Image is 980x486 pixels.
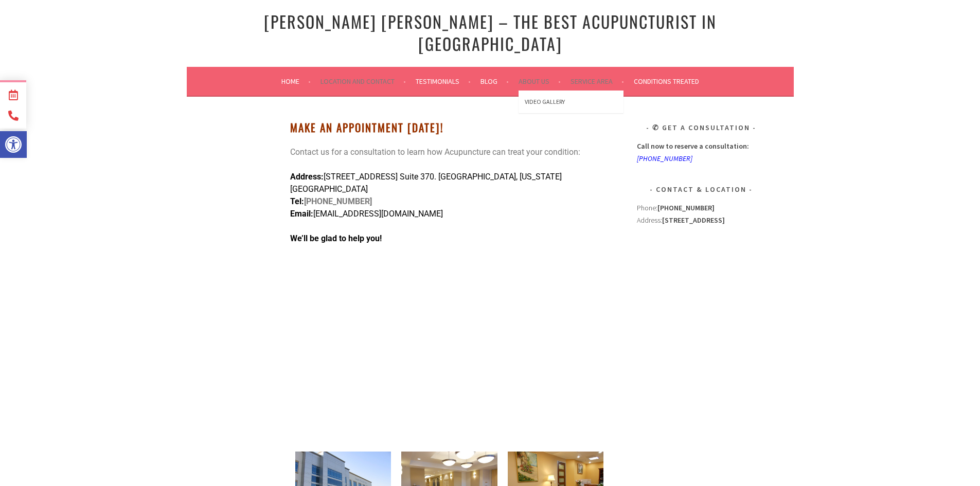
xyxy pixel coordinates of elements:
span: Tel: [290,196,304,206]
h3: Contact & Location [637,183,765,195]
a: About Us [519,75,561,87]
strong: Call now to reserve a consultation: [637,141,749,151]
a: [PERSON_NAME] [PERSON_NAME] – The Best Acupuncturist In [GEOGRAPHIC_DATA] [264,9,717,56]
div: Phone: [637,202,765,214]
a: Blog [480,75,509,87]
span: [STREET_ADDRESS] Suite 370. [GEOGRAPHIC_DATA], [US_STATE][GEOGRAPHIC_DATA] [290,172,562,194]
a: Testimonials [416,75,471,87]
span: [EMAIL_ADDRESS][DOMAIN_NAME] [313,209,443,219]
a: Conditions Treated [634,75,699,87]
strong: [PHONE_NUMBER] [290,196,372,219]
strong: [PHONE_NUMBER] [657,203,715,212]
strong: Address: [290,172,324,182]
a: [PHONE_NUMBER] [637,154,692,163]
a: Service Area [571,75,624,87]
strong: Make An Appointment [DATE]! [290,119,443,135]
p: Contact us for a consultation to learn how Acupuncture can treat your condition: [290,146,609,158]
a: Home [281,75,311,87]
strong: We’ll be glad to help you! [290,233,382,243]
strong: Email: [290,209,313,219]
a: Video Gallery [519,91,623,114]
h3: ✆ Get A Consultation [637,121,765,134]
div: Address: [637,202,765,355]
strong: [STREET_ADDRESS] [662,215,725,225]
a: Location and Contact [320,75,406,87]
